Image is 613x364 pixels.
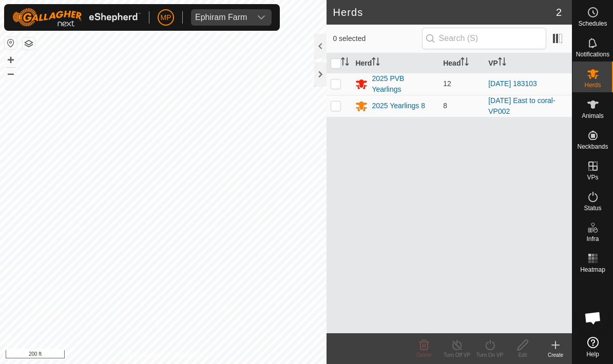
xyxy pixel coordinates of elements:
span: VPs [587,174,598,180]
div: dropdown trigger [251,9,272,26]
div: Turn On VP [473,351,506,359]
th: VP [484,53,572,73]
span: Neckbands [577,144,608,150]
span: 8 [443,102,447,110]
span: Delete [417,352,432,358]
button: Map Layers [23,37,35,50]
span: Infra [586,236,599,242]
div: 2025 Yearlings 8 [372,100,425,111]
p-sorticon: Activate to sort [372,59,380,67]
div: 2025 PVB Yearlings [372,73,435,95]
button: Reset Map [5,37,17,49]
a: [DATE] East to coral-VP002 [488,96,555,115]
span: Help [586,351,599,357]
p-sorticon: Activate to sort [498,59,506,67]
a: Privacy Policy [123,351,161,360]
span: 12 [443,79,451,88]
a: Help [572,333,613,361]
img: Gallagher Logo [12,8,141,27]
p-sorticon: Activate to sort [341,59,349,67]
button: – [5,67,17,79]
th: Head [439,53,484,73]
span: 2 [556,5,562,20]
p-sorticon: Activate to sort [461,59,469,67]
div: Edit [506,351,539,359]
span: Herds [584,82,601,88]
div: Create [539,351,572,359]
span: Ephiram Farm [191,9,251,26]
a: [DATE] 183103 [488,79,537,88]
input: Search (S) [422,28,546,49]
span: Heatmap [580,267,605,273]
span: Status [584,205,601,211]
div: Open chat [578,302,608,333]
h2: Herds [333,6,555,18]
span: Animals [582,113,604,119]
span: MP [161,12,171,23]
div: Ephiram Farm [195,13,247,22]
span: 0 selected [333,33,422,44]
button: + [5,54,17,66]
span: Schedules [578,21,607,27]
th: Herd [351,53,439,73]
div: Turn Off VP [440,351,473,359]
span: Notifications [576,51,609,57]
a: Contact Us [174,351,204,360]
